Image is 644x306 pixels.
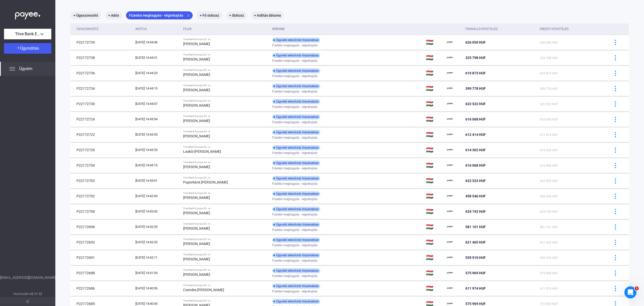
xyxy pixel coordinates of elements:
div: Trive Bank Europe Zrt. vs [183,207,268,210]
img: more-blue [613,163,618,168]
span: 622 522 HUF [465,102,486,106]
td: P22172736 [70,66,133,81]
strong: v2.11.12 [30,292,42,296]
strong: [PERSON_NAME] [183,257,210,261]
img: payee-logo [447,224,453,230]
div: Ügyvédi ellenőrzés folyamatban [272,53,320,58]
div: Trive Bank Europe Zrt. vs [183,222,268,225]
div: Ügyazonosító [76,26,131,32]
span: 325 798 HUF [465,56,486,60]
div: Trive Bank Europe Zrt. vs [183,253,268,256]
span: Fizetési meghagyás - végrehajtás [272,119,317,125]
span: 624 192 HUF [540,210,558,213]
td: 🇭🇺 [424,158,445,173]
div: [DATE] 14:44:07 [135,101,179,106]
div: Ügyvédi ellenőrzés folyamatban [272,284,320,289]
div: Trive Bank Europe Zrt. vs [183,238,268,241]
span: Fizetési meghagyás - végrehajtás [272,288,317,294]
div: Ügyvédi ellenőrzés folyamatban [272,114,320,119]
div: Ügyvédi ellenőrzés folyamatban [272,68,320,73]
span: Ügyeim [19,66,32,72]
span: 612 414 HUF [540,133,558,137]
img: payee-logo [447,208,453,215]
span: 619 873 HUF [465,71,486,75]
td: P22172703 [70,173,133,188]
span: Fizetési meghagyás - végrehajtás [272,150,317,156]
button: Ügyindítás [4,43,51,54]
strong: [PERSON_NAME] [183,134,210,138]
span: Fizetési meghagyás - végrehajtás [272,273,317,279]
img: list.svg [9,66,15,72]
span: 575 969 HUF [540,271,558,275]
div: [DATE] 14:42:11 [135,255,179,260]
img: payee-logo [447,255,453,261]
img: more-blue [613,101,618,107]
td: P22172691 [70,250,133,265]
span: 622 522 HUF [540,102,558,106]
div: Trive Bank Europe Zrt. vs [183,130,268,133]
div: Ügyvédi ellenőrzés folyamatban [272,145,320,150]
div: Felek [183,26,268,32]
span: 621 465 HUF [465,240,486,244]
div: Fennálló követelés [465,26,498,32]
mat-chip: + Indítás dátuma [251,11,284,19]
span: Fizetési meghagyás - végrehajtás [272,88,317,95]
span: 458 546 HUF [540,195,558,198]
td: 🇭🇺 [424,281,445,296]
span: 616 068 HUF [540,118,558,121]
div: Trive Bank Europe Zrt. vs [183,299,268,302]
span: Fizetési meghagyás - végrehajtás [272,135,317,141]
img: white-payee-white-dot.svg [15,9,40,20]
div: Trive Bank Europe Zrt. vs [183,53,268,56]
span: 616 068 HUF [540,164,558,167]
div: Ügyvédi ellenőrzés folyamatban [272,237,320,242]
div: [DATE] 14:40:55 [135,286,179,291]
div: Ügyazonosító [76,26,98,32]
td: P22172696 [70,219,133,234]
td: P22172730 [70,96,133,111]
div: Trive Bank Europe Zrt. vs [183,84,268,87]
div: Felek [183,26,192,32]
img: payee-logo [447,285,453,291]
span: 559 910 HUF [540,256,558,260]
div: [DATE] 14:42:42 [135,209,179,214]
mat-chip: Fizetési meghagyás - végrehajtás [126,11,193,19]
img: plus-white.svg [17,46,20,50]
div: Trive Bank Europe Zrt. vs [183,284,268,287]
strong: [PERSON_NAME] [183,211,210,215]
div: Ügyvédi ellenőrzés folyamatban [272,207,320,212]
img: more-blue [613,86,618,91]
div: Ügyvédi ellenőrzés folyamatban [272,299,320,304]
div: Trive Bank Europe Zrt. vs [183,176,268,179]
span: 621 465 HUF [540,241,558,244]
td: P22172739 [70,35,133,50]
td: P22172692 [70,235,133,250]
span: 622 523 HUF [540,179,558,183]
strong: [PERSON_NAME] [183,242,210,246]
td: 🇭🇺 [424,66,445,81]
span: 616 068 HUF [465,117,486,121]
button: more-blue [610,268,621,278]
td: P22172738 [70,50,133,65]
img: payee-logo [447,39,453,45]
div: Ügyvédi ellenőrzés folyamatban [272,161,320,166]
strong: [PERSON_NAME] [183,73,210,77]
span: Fizetési meghagyás - végrehajtás [272,165,317,171]
div: Ügyvédi ellenőrzés folyamatban [272,191,320,196]
span: 581 101 HUF [465,225,486,229]
img: payee-logo [447,101,453,107]
div: Ügyvédi ellenőrzés folyamatban [272,176,320,181]
button: more-blue [610,283,621,294]
div: Ügyvédi ellenőrzés folyamatban [272,99,320,104]
td: 🇭🇺 [424,142,445,158]
span: 575 969 HUF [540,302,558,306]
mat-chip: + Státusz [226,11,247,19]
button: more-blue [610,206,621,217]
strong: [PERSON_NAME] [183,272,210,277]
td: P22172702 [70,189,133,204]
span: Fizetési meghagyás - végrehajtás [272,58,317,64]
div: [DATE] 14:42:50 [135,194,179,199]
td: 🇭🇺 [424,173,445,188]
div: Trive Bank Europe Zrt. vs [183,38,268,41]
div: Fennálló követelés [465,26,536,32]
